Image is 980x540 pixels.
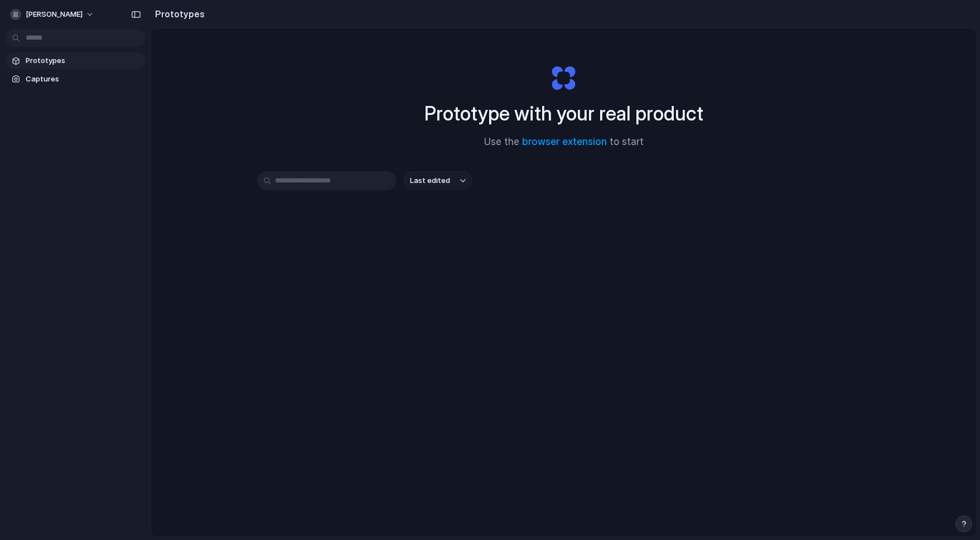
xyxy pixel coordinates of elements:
button: [PERSON_NAME] [6,6,100,23]
a: browser extension [522,136,607,147]
span: Use the to start [484,135,644,150]
button: Last edited [403,171,472,190]
span: [PERSON_NAME] [26,9,83,20]
h2: Prototypes [151,7,205,21]
a: Captures [6,71,145,88]
h1: Prototype with your real product [424,99,703,128]
span: Prototypes [26,55,141,66]
span: Captures [26,74,141,85]
span: Last edited [410,175,450,186]
a: Prototypes [6,52,145,69]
